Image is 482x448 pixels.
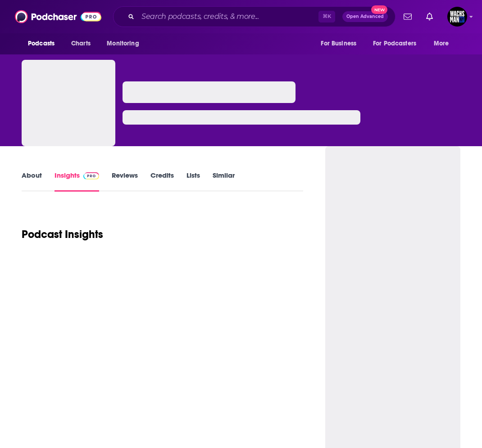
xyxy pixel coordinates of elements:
[213,171,235,192] a: Similar
[150,171,174,192] a: Credits
[423,9,437,24] a: Show notifications dropdown
[400,9,415,24] a: Show notifications dropdown
[107,37,139,50] span: Monitoring
[100,35,150,52] button: open menu
[65,35,96,52] a: Charts
[434,37,449,50] span: More
[342,11,388,22] button: Open AdvancedNew
[314,35,368,52] button: open menu
[373,37,416,50] span: For Podcasters
[346,14,384,19] span: Open Advanced
[318,11,335,22] span: ⌘ K
[447,7,467,27] span: Logged in as WachsmanNY
[113,6,396,27] div: Search podcasts, credits, & more...
[138,9,318,24] input: Search podcasts, credits, & more...
[22,171,42,192] a: About
[15,8,101,25] img: Podchaser - Follow, Share and Rate Podcasts
[22,228,103,241] h1: Podcast Insights
[371,5,387,14] span: New
[186,171,200,192] a: Lists
[83,172,99,179] img: Podchaser Pro
[321,37,356,50] span: For Business
[22,35,66,52] button: open menu
[28,37,55,50] span: Podcasts
[71,37,91,50] span: Charts
[427,35,460,52] button: open menu
[55,171,99,192] a: InsightsPodchaser Pro
[112,171,138,192] a: Reviews
[447,7,467,27] img: User Profile
[367,35,429,52] button: open menu
[447,7,467,27] button: Show profile menu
